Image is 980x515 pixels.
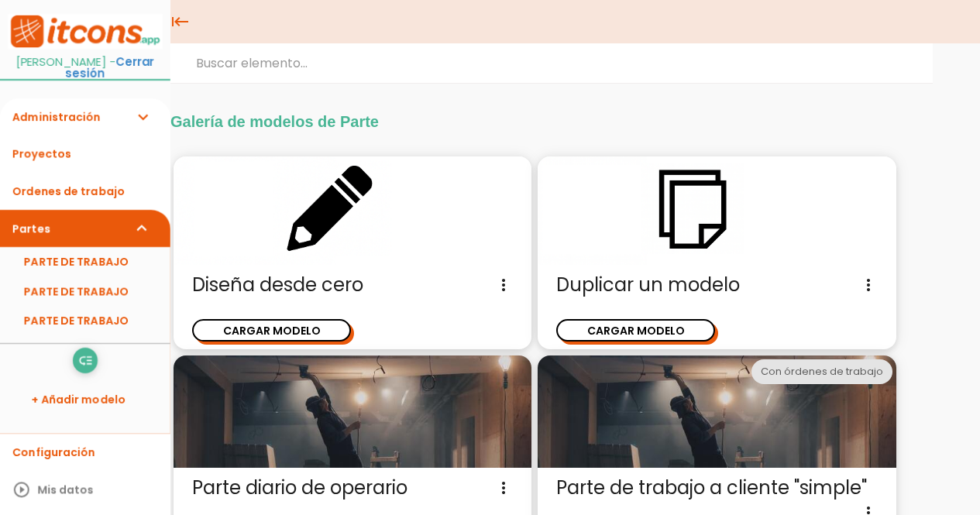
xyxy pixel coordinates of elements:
[192,319,351,342] button: CARGAR MODELO
[73,348,98,373] a: low_priority
[556,319,715,342] button: CARGAR MODELO
[8,381,163,418] a: + Añadir modelo
[556,476,877,500] span: Parte de trabajo a cliente "simple"
[8,14,163,49] img: itcons-logo
[192,476,513,500] span: Parte diario de operario
[77,348,92,373] i: low_priority
[192,273,513,297] span: Diseña desde cero
[65,54,154,81] a: Cerrar sesión
[494,273,513,297] i: more_vert
[174,355,531,467] img: partediariooperario.jpg
[133,98,152,136] i: expand_more
[494,476,513,500] i: more_vert
[12,471,31,508] i: play_circle_outline
[859,273,878,297] i: more_vert
[170,43,933,84] input: Buscar elemento...
[751,359,892,384] div: Con órdenes de trabajo
[556,273,877,297] span: Duplicar un modelo
[133,210,152,247] i: expand_more
[538,156,896,265] img: duplicar.png
[538,355,896,467] img: partediariooperario.jpg
[170,113,884,130] h2: Galería de modelos de Parte
[174,156,531,265] img: enblanco.png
